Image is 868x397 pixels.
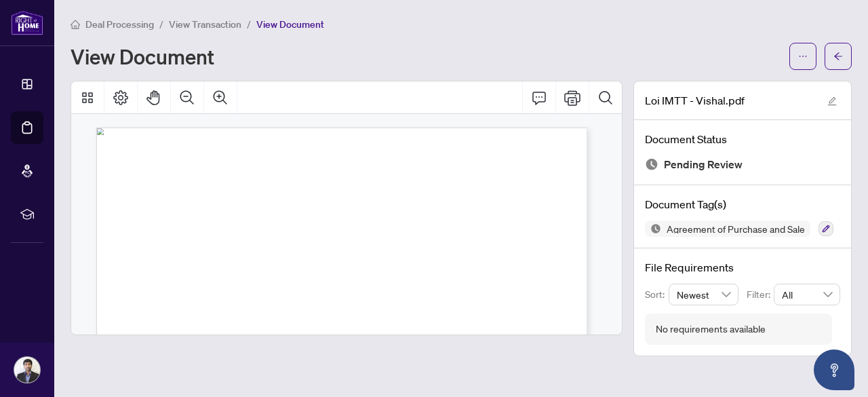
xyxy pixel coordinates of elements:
[645,221,661,237] img: Status Icon
[645,287,669,302] p: Sort:
[833,52,843,61] span: arrow-left
[645,196,840,212] h4: Document Tag(s)
[14,357,40,383] img: Profile Icon
[656,322,766,337] div: No requirements available
[247,16,251,32] li: /
[11,10,43,35] img: logo
[798,52,808,61] span: ellipsis
[747,287,774,302] p: Filter:
[71,20,80,29] span: home
[645,157,658,171] img: Document Status
[71,45,214,67] h1: View Document
[782,284,832,305] span: All
[85,18,154,31] span: Deal Processing
[645,259,840,276] h4: File Requirements
[661,224,810,233] span: Agreement of Purchase and Sale
[256,18,324,31] span: View Document
[159,16,163,32] li: /
[827,96,837,106] span: edit
[664,155,743,174] span: Pending Review
[677,284,731,305] span: Newest
[645,131,840,147] h4: Document Status
[645,92,745,109] span: Loi IMTT - Vishal.pdf
[169,18,241,31] span: View Transaction
[814,349,854,390] button: Open asap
